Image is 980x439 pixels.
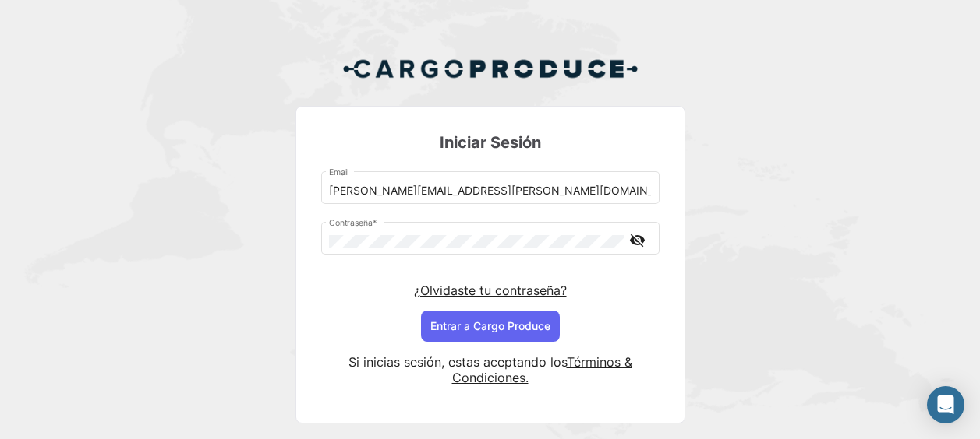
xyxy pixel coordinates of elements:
[321,132,660,153] h3: Iniciar Sesión
[421,311,560,342] button: Entrar a Cargo Produce
[414,283,567,298] a: ¿Olvidaste tu contraseña?
[927,386,964,423] div: Abrir Intercom Messenger
[348,354,567,370] span: Si inicias sesión, estas aceptando los
[452,354,632,385] a: Términos & Condiciones.
[342,50,639,87] img: Cargo Produce Logo
[329,184,651,198] input: Email
[628,230,647,250] mat-icon: visibility_off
